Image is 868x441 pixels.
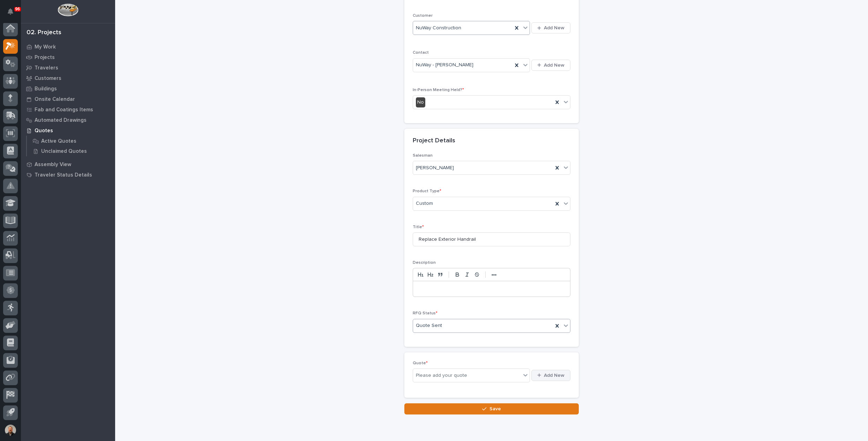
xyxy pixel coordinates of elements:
[416,372,467,379] div: Please add your quote
[544,62,564,68] span: Add New
[21,52,115,62] a: Projects
[413,225,424,229] span: Title
[416,200,433,207] span: Custom
[27,29,61,37] div: 02. Projects
[404,403,579,414] button: Save
[416,322,442,329] span: Quote Sent
[492,272,497,278] strong: •••
[58,3,78,16] img: Workspace Logo
[21,83,115,94] a: Buildings
[21,42,115,52] a: My Work
[21,94,115,104] a: Onsite Calendar
[21,170,115,180] a: Traveler Status Details
[15,7,20,12] p: 96
[413,361,428,365] span: Quote
[21,115,115,125] a: Automated Drawings
[531,22,570,33] button: Add New
[531,370,570,381] button: Add New
[413,189,441,193] span: Product Type
[531,60,570,71] button: Add New
[3,4,18,19] button: Notifications
[489,270,499,279] button: •••
[413,88,464,92] span: In-Person Meeting Held?
[489,406,501,412] span: Save
[41,148,87,155] p: Unclaimed Quotes
[35,96,75,103] p: Onsite Calendar
[35,128,53,134] p: Quotes
[35,75,61,82] p: Customers
[35,117,87,124] p: Automated Drawings
[27,146,115,156] a: Unclaimed Quotes
[544,25,564,31] span: Add New
[413,154,433,158] span: Salesman
[35,107,93,113] p: Fab and Coatings Items
[35,172,92,178] p: Traveler Status Details
[35,162,71,168] p: Assembly View
[35,54,55,61] p: Projects
[413,137,455,145] h2: Project Details
[413,311,437,315] span: RFQ Status
[21,159,115,170] a: Assembly View
[3,423,18,438] button: users-avatar
[416,24,461,32] span: NuWay Construction
[21,104,115,115] a: Fab and Coatings Items
[416,61,473,69] span: NuWay - [PERSON_NAME]
[413,261,436,265] span: Description
[41,138,76,144] p: Active Quotes
[35,65,58,71] p: Travelers
[27,136,115,146] a: Active Quotes
[35,44,56,50] p: My Work
[413,51,429,55] span: Contact
[9,8,18,20] div: Notifications96
[35,86,57,92] p: Buildings
[413,14,433,18] span: Customer
[21,125,115,136] a: Quotes
[416,164,454,172] span: [PERSON_NAME]
[416,97,425,107] div: No
[544,372,564,379] span: Add New
[21,73,115,83] a: Customers
[21,62,115,73] a: Travelers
